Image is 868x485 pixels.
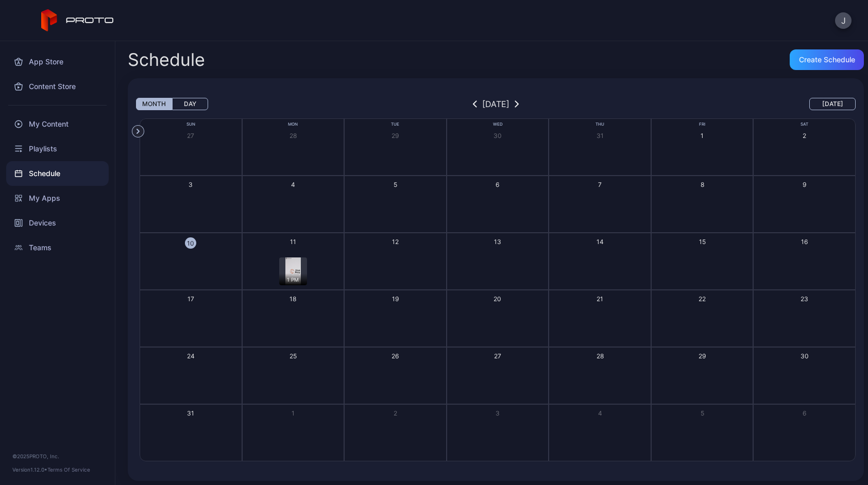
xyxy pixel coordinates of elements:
[699,295,706,303] div: 22
[6,112,109,136] a: My Content
[699,237,706,246] div: 15
[549,233,651,290] button: 14
[344,121,447,128] div: Tue
[344,176,447,233] button: 5
[392,237,399,246] div: 12
[279,273,307,285] div: 1 PM
[6,74,109,99] div: Content Store
[482,98,509,110] div: [DATE]
[801,295,808,303] div: 23
[598,409,602,418] div: 4
[12,466,47,473] span: Version 1.12.0 •
[344,290,447,347] button: 19
[651,347,754,404] button: 29
[447,347,549,404] button: 27
[651,233,754,290] button: 15
[651,290,754,347] button: 22
[753,118,856,176] button: 2
[597,352,604,360] div: 28
[140,176,242,233] button: 3
[496,180,499,189] div: 6
[344,233,447,290] button: 12
[447,404,549,461] button: 3
[598,180,602,189] div: 7
[549,347,651,404] button: 28
[549,118,651,176] button: 31
[494,352,501,360] div: 27
[136,98,172,110] button: Month
[140,118,242,176] button: 27
[128,50,205,69] h2: Schedule
[290,131,297,140] div: 28
[394,180,397,189] div: 5
[291,180,295,189] div: 4
[6,186,109,211] a: My Apps
[549,404,651,461] button: 4
[6,136,109,161] a: Playlists
[392,352,399,360] div: 26
[447,233,549,290] button: 13
[701,131,704,140] div: 1
[290,237,296,246] div: 11
[799,56,855,64] div: Create Schedule
[699,352,706,360] div: 29
[597,295,603,303] div: 21
[185,237,196,249] div: 10
[290,352,297,360] div: 25
[496,409,500,418] div: 3
[12,452,103,460] div: © 2025 PROTO, Inc.
[47,466,90,473] a: Terms Of Service
[753,347,856,404] button: 30
[790,49,864,70] button: Create Schedule
[189,180,193,189] div: 3
[242,121,345,128] div: Mon
[140,290,242,347] button: 17
[803,180,806,189] div: 9
[188,295,194,303] div: 17
[344,404,447,461] button: 2
[597,131,604,140] div: 31
[809,98,856,110] button: [DATE]
[344,118,447,176] button: 29
[835,12,852,29] button: J
[6,235,109,260] div: Teams
[394,409,397,418] div: 2
[651,121,754,128] div: Fri
[494,237,501,246] div: 13
[6,49,109,74] a: App Store
[493,131,502,140] div: 30
[803,409,806,418] div: 6
[140,233,242,290] button: 10
[242,290,345,347] button: 18
[651,176,754,233] button: 8
[242,176,345,233] button: 4
[187,131,194,140] div: 27
[753,121,856,128] div: Sat
[753,176,856,233] button: 9
[242,118,345,176] button: 28
[801,237,808,246] div: 16
[597,237,604,246] div: 14
[753,290,856,347] button: 23
[292,409,295,418] div: 1
[6,161,109,186] a: Schedule
[172,98,208,110] button: Day
[651,404,754,461] button: 5
[447,121,549,128] div: Wed
[187,352,195,360] div: 24
[801,352,809,360] div: 30
[447,176,549,233] button: 6
[242,404,345,461] button: 1
[140,347,242,404] button: 24
[549,176,651,233] button: 7
[549,290,651,347] button: 21
[701,180,704,189] div: 8
[140,121,242,128] div: Sun
[6,211,109,235] a: Devices
[701,409,704,418] div: 5
[651,118,754,176] button: 1
[753,233,856,290] button: 16
[344,347,447,404] button: 26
